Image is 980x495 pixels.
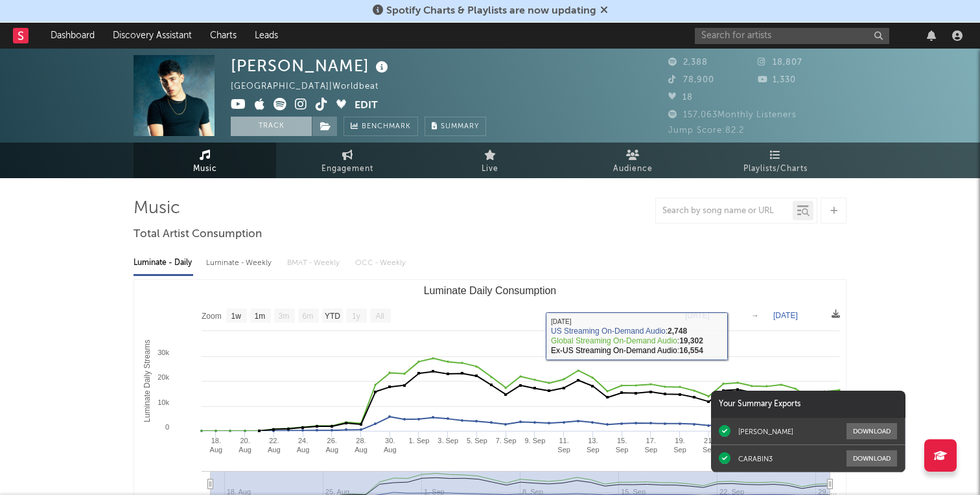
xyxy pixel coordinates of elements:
a: Music [134,143,276,178]
text: 0 [165,423,169,431]
span: Engagement [321,161,373,177]
text: Luminate Daily Consumption [424,285,557,296]
a: Engagement [276,143,419,178]
text: Zoom [202,312,222,321]
span: Spotify Charts & Playlists are now updating [386,6,596,16]
a: Discovery Assistant [104,23,201,49]
text: All [375,312,384,321]
text: 3m [279,312,290,321]
text: 26. Aug [325,437,338,454]
text: 24. Aug [297,437,310,454]
div: [PERSON_NAME] [231,55,391,76]
a: Charts [201,23,246,49]
span: 1,330 [758,76,796,84]
text: 1m [255,312,266,321]
span: Music [193,161,217,177]
span: Playlists/Charts [743,161,808,177]
div: CARABIN3 [738,454,773,463]
text: 20. Aug [239,437,251,454]
text: Luminate Daily Streams [143,340,152,422]
text: 15. Sep [616,437,629,454]
text: 22. Aug [268,437,281,454]
span: Benchmark [362,119,411,135]
span: Total Artist Consumption [134,227,262,242]
span: Jump Score: 82.2 [668,126,744,135]
button: Edit [355,98,378,114]
text: → [751,311,759,320]
text: 18. Aug [210,437,223,454]
text: 13. Sep [587,437,600,454]
text: 1y [352,312,360,321]
text: 7. Sep [496,437,517,444]
div: [GEOGRAPHIC_DATA] | Worldbeat [231,79,393,95]
text: 20k [157,373,169,381]
span: 18,807 [758,58,802,67]
text: 10k [157,398,169,406]
text: 30. Aug [384,437,397,454]
span: 78,900 [668,76,714,84]
text: 5. Sep [467,437,487,444]
text: 1w [231,312,242,321]
input: Search for artists [695,28,889,44]
text: 19. Sep [673,437,686,454]
div: Luminate - Daily [134,252,193,274]
span: Dismiss [600,6,608,16]
span: 2,388 [668,58,708,67]
text: 3. Sep [437,437,458,444]
text: YTD [325,312,340,321]
text: 1. Sep [409,437,430,444]
a: Playlists/Charts [704,143,846,178]
text: 30k [157,349,169,356]
a: Dashboard [41,23,104,49]
button: Download [846,423,897,439]
input: Search by song name or URL [656,206,793,216]
div: Your Summary Exports [711,391,905,418]
button: Track [231,117,312,136]
a: Live [419,143,561,178]
text: 11. Sep [557,437,570,454]
text: [DATE] [773,311,798,320]
text: 21. Sep [703,437,716,454]
text: [DATE] [685,311,710,320]
text: 28. Aug [355,437,367,454]
div: Luminate - Weekly [206,252,274,274]
text: 9. Sep [524,437,545,444]
span: Summary [441,123,479,130]
span: Audience [613,161,653,177]
button: Download [846,450,897,466]
text: 6m [303,312,314,321]
text: 17. Sep [644,437,657,454]
a: Benchmark [344,117,418,136]
button: Summary [425,117,486,136]
a: Leads [246,23,287,49]
span: Live [482,161,498,177]
a: Audience [561,143,704,178]
span: 18 [668,93,693,102]
div: [PERSON_NAME] [738,427,793,436]
span: 157,063 Monthly Listeners [668,111,797,119]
